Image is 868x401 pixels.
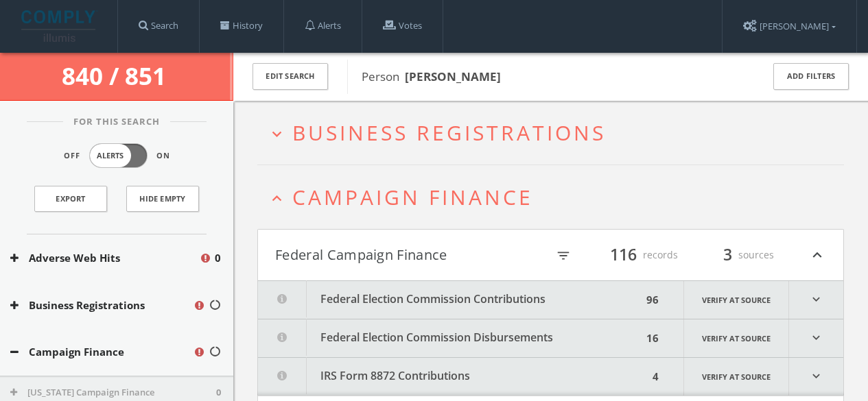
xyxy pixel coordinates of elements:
div: 96 [642,281,663,319]
button: Add Filters [773,63,849,90]
div: records [596,243,678,267]
span: 0 [216,386,221,400]
a: Verify at source [683,319,789,357]
span: Off [64,150,80,162]
a: Verify at source [683,281,789,319]
i: expand_more [789,319,843,357]
button: [US_STATE] Campaign Finance [10,386,216,400]
i: expand_less [268,189,286,208]
span: Business Registrations [292,119,606,147]
span: Person [362,69,501,84]
button: Federal Election Commission Contributions [258,281,642,319]
button: Adverse Web Hits [10,250,199,266]
button: expand_lessCampaign Finance [268,186,844,208]
i: expand_more [268,125,286,143]
div: 16 [642,319,663,357]
button: expand_moreBusiness Registrations [268,121,844,144]
span: 116 [604,243,643,267]
span: On [156,150,170,162]
a: Verify at source [683,358,789,396]
img: illumis [21,10,98,42]
button: Federal Campaign Finance [275,243,547,267]
div: sources [692,243,774,267]
button: Edit Search [253,63,328,90]
span: 3 [717,243,738,267]
div: 4 [648,358,663,396]
span: 0 [215,250,221,266]
i: expand_less [808,243,826,267]
button: Federal Election Commission Disbursements [258,319,642,357]
a: Export [34,186,107,212]
span: Campaign Finance [292,183,533,211]
span: 840 / 851 [62,60,172,92]
b: [PERSON_NAME] [405,69,501,84]
button: Business Registrations [10,297,193,313]
i: expand_more [789,358,843,396]
button: Campaign Finance [10,344,193,360]
i: expand_more [789,281,843,319]
button: IRS Form 8872 Contributions [258,358,648,396]
span: For This Search [63,115,170,129]
i: filter_list [556,248,571,263]
button: Hide Empty [126,186,199,212]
